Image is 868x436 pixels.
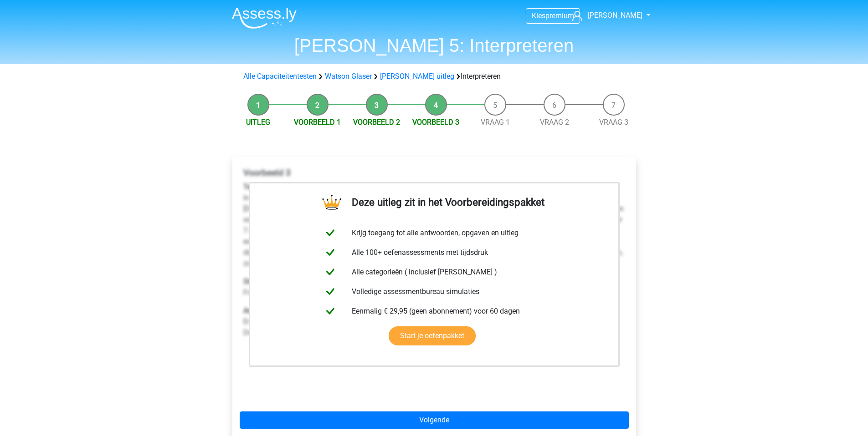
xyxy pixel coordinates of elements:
[243,167,291,178] b: Voorbeeld 3
[526,10,580,22] a: Kiespremium
[540,118,569,127] a: Vraag 2
[225,35,644,56] h1: [PERSON_NAME] 5: Interpreteren
[240,411,629,429] a: Volgende
[325,72,372,81] a: Watson Glaser
[481,118,510,127] a: Vraag 1
[243,276,625,298] p: Frans was in de 19e eeuw de meest gangbare taal voor wetenschappers om met elkaar te communiceren.
[232,7,297,29] img: Assessly
[599,118,628,127] a: Vraag 3
[380,72,454,81] a: [PERSON_NAME] uitleg
[412,118,459,127] a: Voorbeeld 3
[389,326,476,345] a: Start je oefenpakket
[532,11,545,20] span: Kies
[243,72,317,81] a: Alle Capaciteitentesten
[243,183,261,191] b: Tekst
[246,118,270,127] a: Uitleg
[294,118,341,127] a: Voorbeeld 1
[243,182,625,269] p: In [DATE] ontving de [DEMOGRAPHIC_DATA] wetenschapper [PERSON_NAME] een uitvoerige brief van de [...
[569,10,643,21] a: [PERSON_NAME]
[240,71,629,82] div: Interpreteren
[353,118,400,127] a: Voorbeeld 2
[545,11,574,20] span: premium
[588,11,642,20] span: [PERSON_NAME]
[243,277,267,286] b: Stelling
[243,305,625,338] p: Er wordt slechts gesteld dat er een brief in het Frans werd geschreven, hieruit is niet af te lei...
[243,306,274,315] b: Antwoord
